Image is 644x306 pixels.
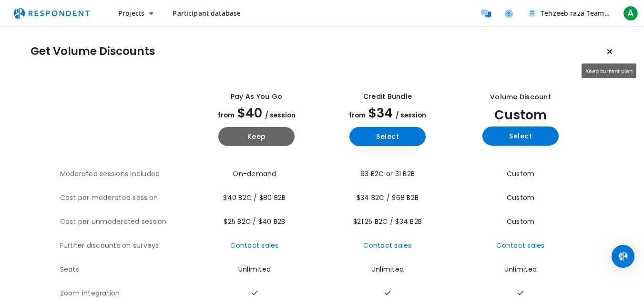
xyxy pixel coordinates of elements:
a: Message participants [476,4,495,23]
div: Credit Bundle [363,92,412,102]
button: Keep current yearly payg plan [218,127,295,146]
a: Contact sales [363,241,411,250]
span: from [349,111,366,120]
span: Unlimited [371,264,404,274]
span: $40 [237,104,262,122]
div: Open Intercom Messenger [612,245,634,268]
h1: Get Volume Discounts [31,45,155,58]
span: Tehzeeb raza Team [541,9,609,18]
button: A [621,5,640,22]
div: Volume Discount [490,92,551,102]
span: Unlimited [238,264,271,274]
th: Zoom integration [60,282,191,306]
th: Cost per moderated session [60,186,191,210]
span: Custom [507,169,535,179]
span: from [218,111,235,120]
span: $25 B2C / $40 B2B [224,217,285,226]
span: $34 [368,104,393,122]
div: Pay as you go [231,92,282,102]
span: A [623,6,638,21]
button: Select yearly basic plan [349,127,426,146]
span: Keep current plan [585,67,633,74]
span: / session [396,111,426,120]
span: Projects [118,9,144,18]
img: respondent-logo.png [8,4,95,22]
th: Moderated sessions included [60,162,191,186]
span: $40 B2C / $80 B2B [223,193,286,202]
button: Select yearly custom_static plan [482,127,559,146]
span: Unlimited [504,264,537,274]
span: $34 B2C / $68 B2B [357,193,419,202]
th: Further discounts on surveys [60,234,191,258]
a: Contact sales [230,241,278,250]
span: Participant database [173,9,241,18]
button: Projects [111,5,161,22]
span: Custom [507,193,535,202]
a: Contact sales [496,241,544,250]
span: On-demand [233,169,276,179]
button: Tehzeeb raza Team [522,5,617,22]
span: Custom [507,217,535,226]
a: Participant database [165,5,248,22]
span: / session [265,111,296,120]
span: 63 B2C or 31 B2B [360,169,415,179]
a: Help and support [499,4,518,23]
th: Seats [60,258,191,282]
th: Cost per unmoderated session [60,210,191,234]
button: Keep current plan [600,42,619,61]
span: Custom [494,106,547,124]
span: $21.25 B2C / $34 B2B [353,217,422,226]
